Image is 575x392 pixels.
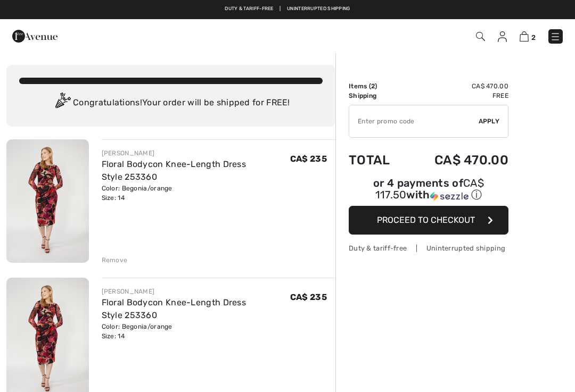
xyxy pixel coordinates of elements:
div: [PERSON_NAME] [102,287,290,296]
span: Apply [479,116,500,126]
a: 2 [520,30,536,43]
div: Duty & tariff-free | Uninterrupted shipping [349,243,508,253]
td: Free [406,91,508,101]
img: Shopping Bag [520,31,529,41]
div: Color: Begonia/orange Size: 14 [102,322,290,341]
a: Floral Bodycon Knee-Length Dress Style 253360 [102,297,247,320]
td: Items ( ) [349,81,406,91]
img: My Info [498,31,507,42]
div: or 4 payments ofCA$ 117.50withSezzle Click to learn more about Sezzle [349,178,508,206]
span: CA$ 235 [290,292,327,302]
span: 2 [531,34,536,41]
td: CA$ 470.00 [406,142,508,178]
img: Search [476,32,485,41]
img: Sezzle [430,191,469,201]
td: Shipping [349,91,406,101]
td: CA$ 470.00 [406,81,508,91]
a: Floral Bodycon Knee-Length Dress Style 253360 [102,159,247,182]
span: CA$ 235 [290,154,327,164]
div: [PERSON_NAME] [102,148,290,158]
div: Congratulations! Your order will be shipped for FREE! [19,93,323,114]
td: Total [349,142,406,178]
img: Menu [550,31,561,42]
span: 2 [371,82,375,90]
input: Promo code [349,105,479,137]
img: Floral Bodycon Knee-Length Dress Style 253360 [6,139,89,263]
img: 1ère Avenue [12,26,57,47]
span: CA$ 117.50 [375,177,484,201]
span: Proceed to Checkout [377,215,475,225]
button: Proceed to Checkout [349,206,508,235]
img: Congratulation2.svg [52,93,73,114]
div: or 4 payments of with [349,178,508,202]
div: Color: Begonia/orange Size: 14 [102,184,290,203]
div: Remove [102,255,128,265]
a: 1ère Avenue [12,30,57,40]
